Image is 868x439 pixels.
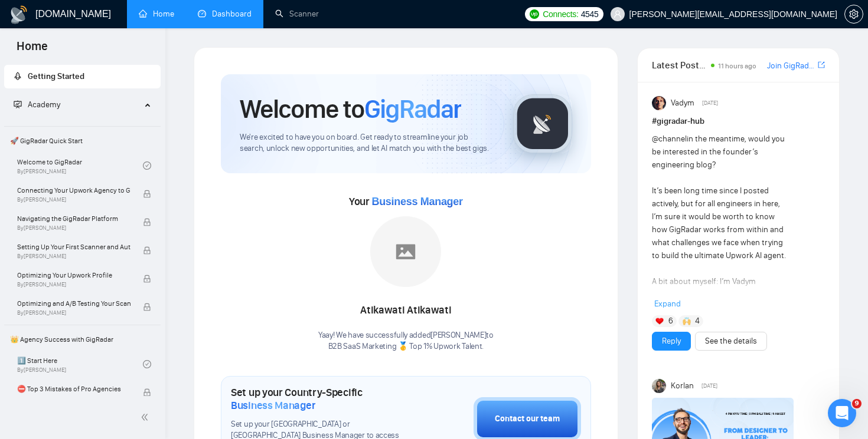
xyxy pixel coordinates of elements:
span: user [614,10,622,18]
a: searchScanner [275,9,319,19]
p: B2B SaaS Marketing 🥇 Top 1% Upwork Talent . [318,341,494,352]
span: Latest Posts from the GigRadar Community [652,58,708,72]
div: Atikawati Atikawati [318,301,494,321]
span: GigRadar [364,93,461,125]
a: 1️⃣ Start HereBy[PERSON_NAME] [17,351,143,377]
span: Expand [654,299,681,309]
span: Vadym [671,97,694,110]
span: lock [143,190,151,198]
span: Connects: [543,8,578,21]
img: placeholder.png [370,216,441,287]
a: setting [844,9,863,19]
a: Welcome to GigRadarBy[PERSON_NAME] [17,153,143,179]
span: [DATE] [702,98,718,108]
span: 11 hours ago [718,62,756,70]
span: check-circle [143,161,151,170]
span: Korlan [671,379,694,392]
span: Business Manager [371,196,462,207]
h1: Welcome to [240,93,461,125]
span: lock [143,388,151,397]
h1: Set up your Country-Specific [231,386,415,412]
button: See the details [695,332,767,351]
a: export [818,60,825,71]
span: 4545 [581,8,599,21]
img: logo [9,5,28,24]
span: By [PERSON_NAME] [17,309,130,316]
span: By [PERSON_NAME] [17,281,130,288]
div: Contact our team [495,412,560,425]
button: Reply [652,332,691,351]
span: We're excited to have you on board. Get ready to streamline your job search, unlock new opportuni... [240,132,494,154]
div: Yaay! We have successfully added [PERSON_NAME] to [318,330,494,352]
a: Reply [662,335,681,348]
iframe: Intercom live chat [828,399,856,427]
span: setting [845,9,863,19]
img: ❤️ [655,317,664,325]
img: 🙌 [683,317,691,325]
span: Connecting Your Upwork Agency to GigRadar [17,184,130,196]
a: homeHome [139,9,174,19]
span: By [PERSON_NAME] [17,225,130,232]
h1: # gigradar-hub [652,115,825,128]
span: 6 [668,315,673,327]
a: Join GigRadar Slack Community [767,60,815,72]
span: export [818,60,825,70]
span: By [PERSON_NAME] [17,196,130,203]
span: Academy [14,100,60,110]
img: Vadym [652,96,666,110]
span: Home [7,38,57,62]
span: Academy [28,100,60,110]
span: Setting Up Your First Scanner and Auto-Bidder [17,241,130,253]
span: check-circle [143,360,151,368]
span: Getting Started [28,71,84,81]
span: Navigating the GigRadar Platform [17,213,130,225]
img: Korlan [652,379,666,393]
span: rocket [14,72,22,80]
span: Your [349,195,463,208]
span: double-left [141,411,152,423]
span: 4 [695,315,700,327]
span: lock [143,218,151,226]
button: setting [844,5,863,24]
span: @channel [652,134,687,144]
span: Business Manager [231,399,315,412]
span: By [PERSON_NAME] [17,253,130,260]
span: fund-projection-screen [14,100,22,108]
span: ⛔ Top 3 Mistakes of Pro Agencies [17,383,130,395]
span: lock [143,275,151,283]
span: 🚀 GigRadar Quick Start [5,129,159,153]
span: 👑 Agency Success with GigRadar [5,328,159,351]
span: Optimizing and A/B Testing Your Scanner for Better Results [17,298,130,309]
span: Optimizing Your Upwork Profile [17,269,130,281]
li: Getting Started [4,65,161,88]
span: [DATE] [701,381,717,391]
a: See the details [705,335,757,348]
span: 9 [852,399,862,408]
span: By [PERSON_NAME] [17,395,130,402]
a: dashboardDashboard [198,9,252,19]
img: upwork-logo.png [530,9,539,19]
span: lock [143,303,151,311]
img: gigradar-logo.png [513,94,572,153]
span: lock [143,246,151,255]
